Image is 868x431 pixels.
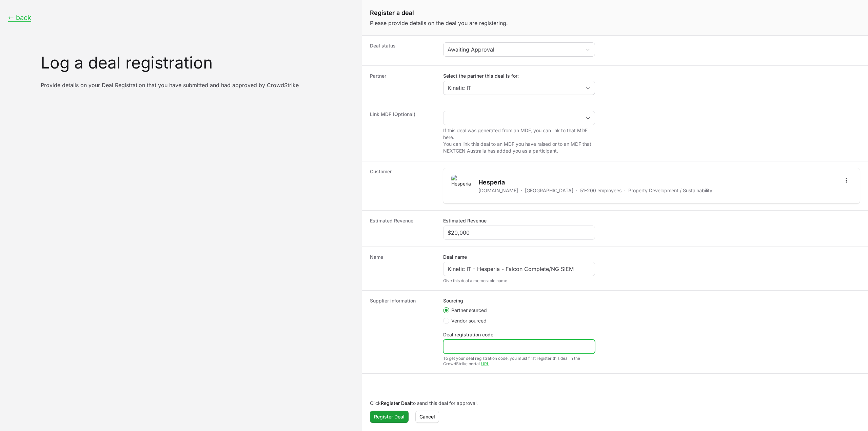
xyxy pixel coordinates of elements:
p: Property Development / Sustainability [628,187,712,194]
label: Deal registration code [443,331,493,338]
div: Open [581,111,595,125]
button: Open options [841,175,852,186]
b: Register Deal [381,400,411,406]
dl: Create activity form [362,36,868,374]
input: $ [448,229,591,237]
span: Partner sourced [451,307,487,314]
button: Awaiting Approval [443,43,595,56]
div: Awaiting Approval [448,45,581,54]
span: · [521,187,522,194]
button: ← back [8,14,31,22]
p: Please provide details on the deal you are registering. [370,19,860,27]
p: If this deal was generated from an MDF, you can link to that MDF here. You can link this deal to ... [443,127,595,154]
div: Give this deal a memorable name [443,278,595,283]
img: Hesperia [451,175,473,197]
p: Provide details on your Deal Registration that you have submitted and had approved by CrowdStrike [41,82,344,89]
label: Deal name [443,254,467,260]
p: [GEOGRAPHIC_DATA] [525,187,573,194]
div: To get your deal registration code, you must first register this deal in the CrowdStrike portal [443,356,595,367]
span: Cancel [419,413,435,421]
span: · [624,187,626,194]
label: Select the partner this deal is for: [443,73,595,79]
h2: Hesperia [478,178,712,187]
button: Register Deal [370,411,409,423]
span: Vendor sourced [451,317,487,324]
dt: Estimated Revenue [370,217,435,240]
dt: Name [370,254,435,283]
p: 51-200 employees [580,187,622,194]
dt: Customer [370,168,435,203]
dt: Deal status [370,42,435,59]
legend: Sourcing [443,297,463,304]
span: · [576,187,577,194]
p: Click to send this deal for approval. [370,400,860,407]
span: Register Deal [374,413,405,421]
button: Cancel [415,411,439,423]
a: [DOMAIN_NAME] [478,187,518,194]
dt: Supplier information [370,297,435,367]
label: Estimated Revenue [443,217,487,224]
dt: Partner [370,73,435,97]
h1: Log a deal registration [41,55,354,71]
div: Open [581,81,595,95]
dt: Link MDF (Optional) [370,111,435,154]
h1: Register a deal [370,8,860,18]
a: URL [481,361,489,366]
